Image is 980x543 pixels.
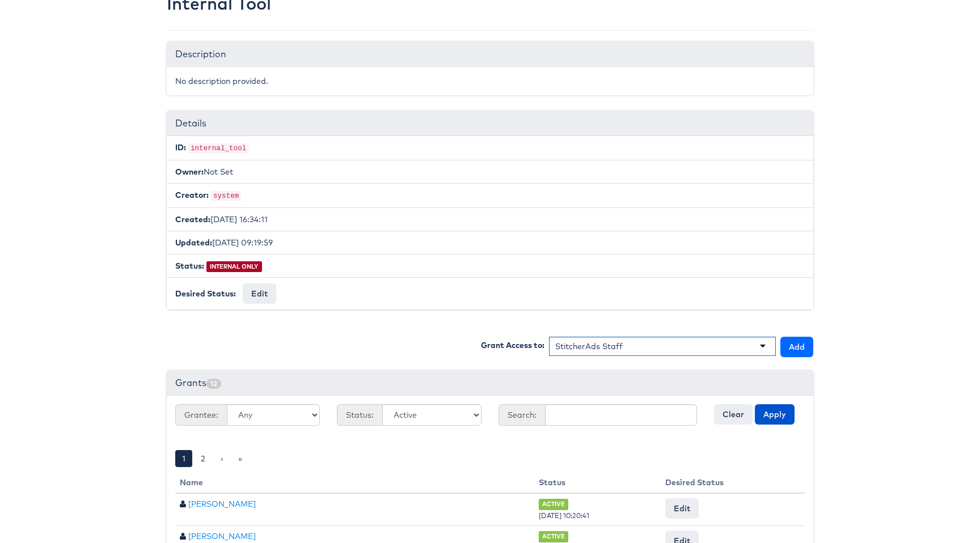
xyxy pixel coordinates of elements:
[175,404,227,426] span: Grantee:
[175,261,204,271] b: Status:
[714,404,753,425] button: Clear
[661,472,805,493] th: Desired Status
[206,261,262,272] span: INTERNAL ONLY
[188,499,256,509] a: [PERSON_NAME]
[175,450,192,467] a: 1
[167,111,813,136] div: Details
[175,472,534,493] th: Name
[481,340,544,351] label: Grant Access to:
[539,499,569,510] span: ACTIVE
[206,379,221,389] span: 12
[231,450,249,467] a: »
[167,231,813,254] li: [DATE] 09:19:59
[211,191,241,201] code: system
[780,337,813,357] button: Add
[180,532,186,540] span: User
[175,142,186,152] b: ID:
[175,289,236,299] b: Desired Status:
[167,371,813,396] div: Grants
[194,450,212,467] a: 2
[167,42,813,67] div: Description
[175,214,210,224] b: Created:
[555,341,623,352] div: StitcherAds Staff
[188,531,256,541] a: [PERSON_NAME]
[167,67,813,95] div: No description provided.
[167,207,813,231] li: [DATE] 16:34:11
[243,283,276,304] button: Edit
[539,531,569,542] span: ACTIVE
[665,498,699,519] button: Edit
[175,167,204,177] b: Owner:
[214,450,230,467] a: ›
[337,404,382,426] span: Status:
[175,190,209,200] b: Creator:
[539,511,589,520] span: [DATE] 10:20:41
[534,472,661,493] th: Status
[180,500,186,508] span: User
[167,160,813,184] li: Not Set
[499,404,545,426] span: Search:
[188,143,248,154] code: internal_tool
[755,404,795,425] button: Apply
[175,237,212,248] b: Updated:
